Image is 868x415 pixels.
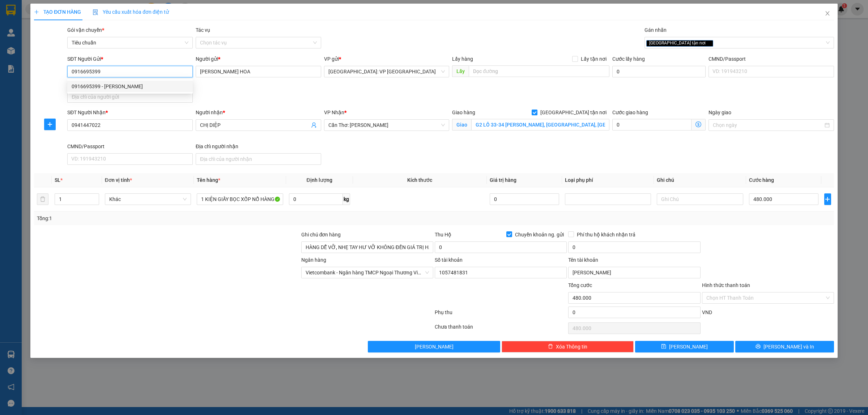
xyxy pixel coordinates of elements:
span: save [661,344,666,350]
span: Tiêu chuẩn [72,37,188,48]
span: user-add [311,122,317,128]
label: Ghi chú đơn hàng [301,232,341,238]
th: Ghi chú [654,173,746,187]
span: Gói vận chuyển [67,27,104,33]
span: Định lượng [307,177,332,183]
div: Người nhận [196,108,321,116]
span: dollar-circle [695,121,701,127]
label: Tác vụ [196,27,210,33]
div: CMND/Passport [67,142,193,150]
span: Phí thu hộ khách nhận trả [574,231,638,239]
span: TẠO ĐƠN HÀNG [34,9,81,15]
span: Hà Nội: VP Long Biên [328,66,445,77]
input: Địa chỉ của người gửi [67,91,193,103]
input: Ngày giao [713,121,823,129]
input: Giao tận nơi [471,119,609,131]
span: Lấy [452,65,469,77]
span: close [825,10,830,16]
input: Cước lấy hàng [612,66,706,77]
label: Hình thức thanh toán [702,282,750,288]
button: [PERSON_NAME] [368,341,500,352]
span: close [707,41,710,45]
span: Chuyển khoản ng. gửi [512,231,567,239]
span: Giá trị hàng [490,177,516,183]
span: Giao hàng [452,110,475,115]
span: plus [825,196,831,202]
button: delete [37,193,48,205]
span: plus [34,9,39,14]
div: Phụ thu [434,308,567,321]
label: Cước lấy hàng [612,56,645,62]
label: Ngày giao [709,110,731,115]
span: [PERSON_NAME] và In [763,343,814,351]
span: [GEOGRAPHIC_DATA] tận nơi [537,108,609,116]
button: deleteXóa Thông tin [502,341,634,352]
span: Cần Thơ: Kho Ninh Kiều [328,120,445,131]
span: Lấy tận nơi [578,55,609,63]
span: SL [55,177,60,183]
img: icon [93,9,98,15]
span: VND [702,309,712,315]
label: Ngân hàng [301,257,326,263]
div: 0916695399 - ĐÈN THỊNH HOA [67,81,193,92]
span: Khác [109,194,187,205]
input: Cước giao hàng [612,119,692,131]
button: save[PERSON_NAME] [635,341,734,352]
div: 0916695399 - [PERSON_NAME] [72,82,188,90]
span: Lấy hàng [452,56,473,62]
span: Vietcombank - Ngân hàng TMCP Ngoại Thương Việt Nam [306,267,429,278]
label: Số tài khoản [435,257,463,263]
span: printer [756,344,761,350]
span: [PERSON_NAME] [669,343,708,351]
span: VP Nhận [324,110,344,115]
label: Tên tài khoản [568,257,598,263]
input: Tên tài khoản [568,267,700,278]
div: Chưa thanh toán [434,323,567,335]
div: Người gửi [196,55,321,63]
div: SĐT Người Gửi [67,55,193,63]
button: plus [44,119,56,130]
input: Số tài khoản [435,267,567,278]
span: Yêu cầu xuất hóa đơn điện tử [93,9,169,15]
span: Xóa Thông tin [556,343,587,351]
span: [GEOGRAPHIC_DATA] tận nơi [646,40,713,47]
label: Gán nhãn [644,27,667,33]
span: Thu Hộ [435,232,451,238]
div: SĐT Người Nhận [67,108,193,116]
span: Giao [452,119,471,131]
span: plus [44,121,55,127]
input: Địa chỉ của người nhận [196,153,321,165]
span: Tên hàng [197,177,220,183]
span: delete [548,344,553,350]
div: Địa chỉ người nhận [196,142,321,150]
button: Close [817,4,838,24]
span: [PERSON_NAME] [415,343,454,351]
input: Ghi chú đơn hàng [301,241,433,253]
button: printer[PERSON_NAME] và In [735,341,834,352]
span: Tổng cước [568,282,592,288]
input: 0 [490,193,559,205]
span: Kích thước [407,177,432,183]
input: Dọc đường [469,65,609,77]
input: VD: Bàn, Ghế [197,193,283,205]
button: plus [824,193,831,205]
div: Tổng: 1 [37,214,335,222]
span: Đơn vị tính [105,177,132,183]
span: kg [343,193,350,205]
div: VP gửi [324,55,450,63]
span: Cước hàng [749,177,774,183]
div: CMND/Passport [709,55,834,63]
th: Loại phụ phí [562,173,654,187]
input: Ghi Chú [657,193,743,205]
label: Cước giao hàng [612,110,648,115]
